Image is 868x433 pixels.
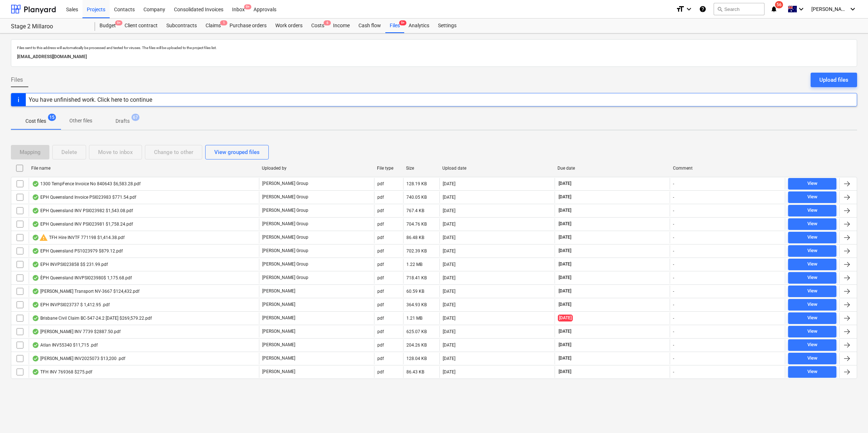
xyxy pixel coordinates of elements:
[558,194,572,200] span: [DATE]
[32,329,121,335] div: [PERSON_NAME] INV 7739 $2887.50.pdf
[673,222,674,227] div: -
[558,328,572,335] span: [DATE]
[848,5,857,13] i: keyboard_arrow_down
[262,369,295,375] p: [PERSON_NAME]
[262,207,308,214] p: [PERSON_NAME] Group
[406,222,427,227] div: 704.76 KB
[788,259,836,270] button: View
[262,315,295,321] p: [PERSON_NAME]
[377,302,384,307] div: pdf
[225,19,271,33] a: Purchase orders
[788,178,836,190] button: View
[807,260,818,268] div: View
[807,274,818,282] div: View
[558,207,572,214] span: [DATE]
[377,262,384,267] div: pdf
[558,369,572,375] span: [DATE]
[811,73,857,87] button: Upload files
[307,19,329,33] div: Costs
[262,261,308,267] p: [PERSON_NAME] Group
[443,316,455,321] div: [DATE]
[807,287,818,295] div: View
[811,6,848,12] span: [PERSON_NAME]
[557,166,667,171] div: Due date
[95,19,120,33] a: Budget9+
[788,232,836,243] button: View
[558,248,572,254] span: [DATE]
[377,166,400,171] div: File type
[262,328,295,335] p: [PERSON_NAME]
[406,316,422,321] div: 1.21 MB
[558,221,572,227] span: [DATE]
[699,5,706,13] i: Knowledge base
[788,272,836,284] button: View
[673,302,674,307] div: -
[673,369,674,375] div: -
[17,53,851,61] p: [EMAIL_ADDRESS][DOMAIN_NAME]
[32,221,133,227] div: EPH Queensland INV PSI023981 $1,758.24.pdf
[32,262,39,267] div: OCR finished
[377,275,384,280] div: pdf
[443,208,455,213] div: [DATE]
[443,329,455,334] div: [DATE]
[443,262,455,267] div: [DATE]
[377,208,384,213] div: pdf
[32,181,141,187] div: 1300 TempFence Invoice No 840643 $6,583.28.pdf
[115,117,130,125] p: Drafts
[32,262,108,267] div: EPH INVPSI023858 $$ 231.99.pdf
[406,329,427,334] div: 625.07 KB
[262,302,295,308] p: [PERSON_NAME]
[162,19,201,33] a: Subcontracts
[11,76,23,84] span: Files
[673,208,674,213] div: -
[558,302,572,308] span: [DATE]
[434,19,461,33] a: Settings
[558,342,572,348] span: [DATE]
[443,248,455,254] div: [DATE]
[443,302,455,307] div: [DATE]
[807,327,818,336] div: View
[32,315,152,321] div: Brisbane Civil Claim BC-547-24.2 [DATE] $269,579.22.pdf
[377,316,384,321] div: pdf
[32,288,39,294] div: OCR finished
[807,341,818,349] div: View
[201,19,225,33] div: Claims
[32,233,125,242] div: TFH Hire INVTF 771198 $1,414.38.pdf
[443,222,455,227] div: [DATE]
[685,5,693,13] i: keyboard_arrow_down
[788,326,836,337] button: View
[673,329,674,334] div: -
[406,166,437,171] div: Size
[377,329,384,334] div: pdf
[673,356,674,361] div: -
[32,342,98,348] div: Atlan INV55340 $11,715 .pdf
[558,315,573,321] span: [DATE]
[788,205,836,216] button: View
[673,262,674,267] div: -
[775,1,783,8] span: 56
[48,114,56,121] span: 15
[443,343,455,348] div: [DATE]
[673,275,674,280] div: -
[406,248,427,254] div: 702.39 KB
[558,288,572,294] span: [DATE]
[558,234,572,240] span: [DATE]
[819,75,848,85] div: Upload files
[404,19,434,33] a: Analytics
[788,218,836,230] button: View
[673,343,674,348] div: -
[788,245,836,257] button: View
[271,19,307,33] a: Work orders
[32,302,39,308] div: OCR finished
[32,275,132,281] div: ÈPH Queensland INVPSI023980$ 1,175.68.pdf
[262,355,295,361] p: [PERSON_NAME]
[201,19,225,33] a: Claims1
[25,117,46,125] p: Cost files
[377,369,384,375] div: pdf
[69,117,92,125] p: Other files
[807,354,818,363] div: View
[807,233,818,242] div: View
